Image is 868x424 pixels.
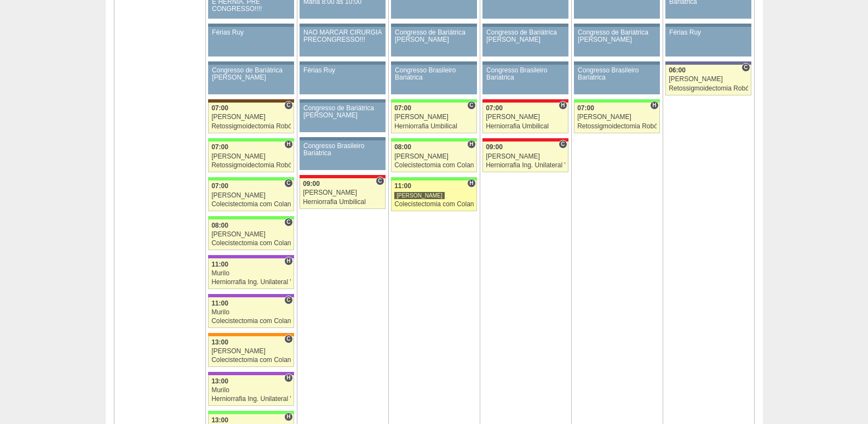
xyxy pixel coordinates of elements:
div: Key: Brasil [208,216,294,219]
div: Key: Aviso [300,137,385,140]
span: Hospital [650,101,658,110]
div: Key: Aviso [208,61,294,65]
a: C 08:00 [PERSON_NAME] Colecistectomia com Colangiografia VL [208,219,294,250]
div: Key: Brasil [208,177,294,180]
span: 07:00 [394,104,411,112]
div: Key: Brasil [391,177,476,180]
a: C 09:00 [PERSON_NAME] Herniorrafia Umbilical [300,178,385,209]
span: 07:00 [211,143,228,151]
span: 07:00 [211,182,228,190]
span: 13:00 [211,338,228,346]
div: [PERSON_NAME] [211,114,291,121]
span: 11:00 [211,261,228,268]
div: Key: São Luiz - SCS [208,333,294,336]
span: Consultório [376,177,384,185]
div: [PERSON_NAME] [486,114,565,121]
span: 09:00 [303,180,320,188]
span: Hospital [284,374,292,382]
div: Colecistectomia com Colangiografia VL [394,162,474,169]
div: [PERSON_NAME] [211,192,291,199]
div: Key: Santa Joana [208,99,294,103]
div: NAO MARCAR CIRURGIA PRECONGRESSO!!! [303,29,382,43]
div: Key: IFOR [208,255,294,258]
div: Key: Brasil [208,138,294,142]
span: 08:00 [211,222,228,229]
a: C 11:00 Murilo Colecistectomia com Colangiografia VL [208,297,294,328]
div: Herniorrafia Umbilical [303,199,382,206]
div: [PERSON_NAME] [211,231,291,238]
div: Herniorrafia Umbilical [486,123,565,130]
span: 11:00 [211,299,228,307]
div: Congresso de Bariátrica [PERSON_NAME] [395,29,473,43]
span: Consultório [467,101,475,110]
div: Key: Brasil [208,411,294,414]
div: Retossigmoidectomia Robótica [577,123,657,130]
a: NAO MARCAR CIRURGIA PRECONGRESSO!!! [300,27,385,56]
a: Congresso Brasileiro Bariatrica [574,65,659,94]
div: Colecistectomia com Colangiografia VL [211,240,291,247]
div: [PERSON_NAME] [211,153,291,160]
div: Férias Ruy [212,29,290,36]
span: Hospital [284,140,292,149]
div: Key: Vila Nova Star [665,61,751,65]
a: H 07:00 [PERSON_NAME] Retossigmoidectomia Robótica [574,103,659,133]
div: Férias Ruy [303,67,382,74]
div: Key: Aviso [300,61,385,65]
span: 11:00 [394,182,411,190]
a: Congresso de Bariátrica [PERSON_NAME] [391,27,476,56]
span: Consultório [559,140,567,149]
div: Congresso de Bariátrica [PERSON_NAME] [578,29,656,43]
div: Key: IFOR [208,372,294,375]
span: Hospital [467,179,475,188]
span: 07:00 [577,104,594,112]
div: Colecistectomia com Colangiografia VL [211,357,291,364]
span: Hospital [559,101,567,110]
a: Férias Ruy [300,65,385,94]
div: [PERSON_NAME] [394,191,445,200]
span: 07:00 [486,104,503,112]
div: Congresso Brasileiro Bariatrica [303,143,382,157]
span: Consultório [284,101,292,110]
div: Key: Aviso [574,24,659,27]
div: Key: Aviso [482,61,568,65]
div: Retossigmoidectomia Robótica [211,123,291,130]
a: C 13:00 [PERSON_NAME] Colecistectomia com Colangiografia VL [208,336,294,367]
a: Congresso de Bariátrica [PERSON_NAME] [208,65,294,94]
div: [PERSON_NAME] [394,114,474,121]
div: Murilo [211,309,291,316]
div: Key: Brasil [391,138,476,142]
div: Murilo [211,387,291,394]
span: 09:00 [486,143,503,151]
div: Key: Aviso [300,99,385,103]
a: Congresso de Bariátrica [PERSON_NAME] [300,103,385,132]
div: Congresso de Bariátrica [PERSON_NAME] [212,67,290,81]
div: Key: Aviso [391,24,476,27]
div: Key: Aviso [208,24,294,27]
div: [PERSON_NAME] [394,153,474,160]
a: H 11:00 [PERSON_NAME] Colecistectomia com Colangiografia VL [391,180,476,211]
a: H 07:00 [PERSON_NAME] Herniorrafia Umbilical [482,103,568,133]
div: Key: Brasil [391,99,476,103]
a: C 07:00 [PERSON_NAME] Colecistectomia com Colangiografia VL [208,180,294,211]
a: H 11:00 Murilo Herniorrafia Ing. Unilateral VL [208,258,294,289]
span: 08:00 [394,143,411,151]
span: 13:00 [211,377,228,385]
a: H 13:00 Murilo Herniorrafia Ing. Unilateral VL [208,375,294,406]
span: Consultório [284,296,292,304]
div: Key: IFOR [208,294,294,297]
div: Férias Ruy [669,29,748,36]
a: C 06:00 [PERSON_NAME] Retossigmoidectomia Robótica [665,65,751,95]
div: Herniorrafia Umbilical [394,123,474,130]
span: Consultório [284,218,292,227]
a: H 08:00 [PERSON_NAME] Colecistectomia com Colangiografia VL [391,142,476,172]
span: Hospital [284,412,292,421]
div: Colecistectomia com Colangiografia VL [211,201,291,208]
div: Retossigmoidectomia Robótica [669,85,748,92]
a: Congresso de Bariátrica [PERSON_NAME] [574,27,659,56]
a: Férias Ruy [208,27,294,56]
span: 07:00 [211,104,228,112]
div: Congresso Brasileiro Bariatrica [486,67,565,81]
div: [PERSON_NAME] [577,114,657,121]
div: Key: Aviso [391,61,476,65]
div: Congresso Brasileiro Bariatrica [395,67,473,81]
